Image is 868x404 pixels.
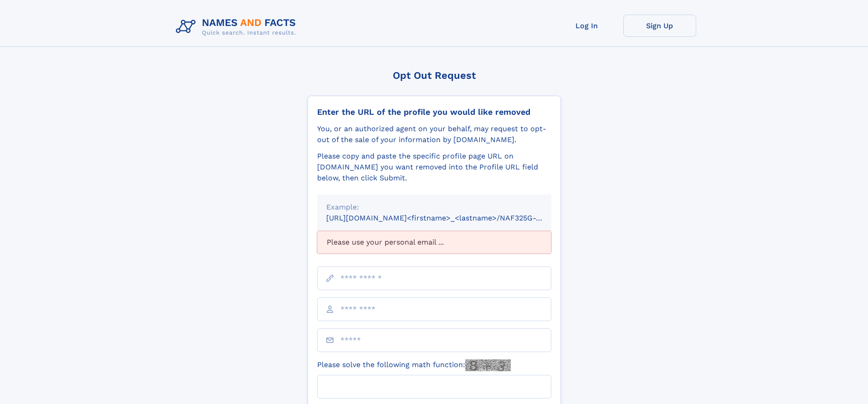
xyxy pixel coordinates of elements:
img: Logo Names and Facts [172,15,303,39]
div: Please use your personal email ... [317,231,551,254]
a: Log In [550,15,623,37]
a: Sign Up [623,15,696,37]
div: Enter the URL of the profile you would like removed [317,107,551,117]
div: Example: [326,202,542,213]
div: You, or an authorized agent on your behalf, may request to opt-out of the sale of your informatio... [317,123,551,145]
small: [URL][DOMAIN_NAME]<firstname>_<lastname>/NAF325G-xxxxxxxx [326,214,569,222]
label: Please solve the following math function: [317,359,511,371]
div: Opt Out Request [308,70,561,81]
div: Please copy and paste the specific profile page URL on [DOMAIN_NAME] you want removed into the Pr... [317,151,551,184]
